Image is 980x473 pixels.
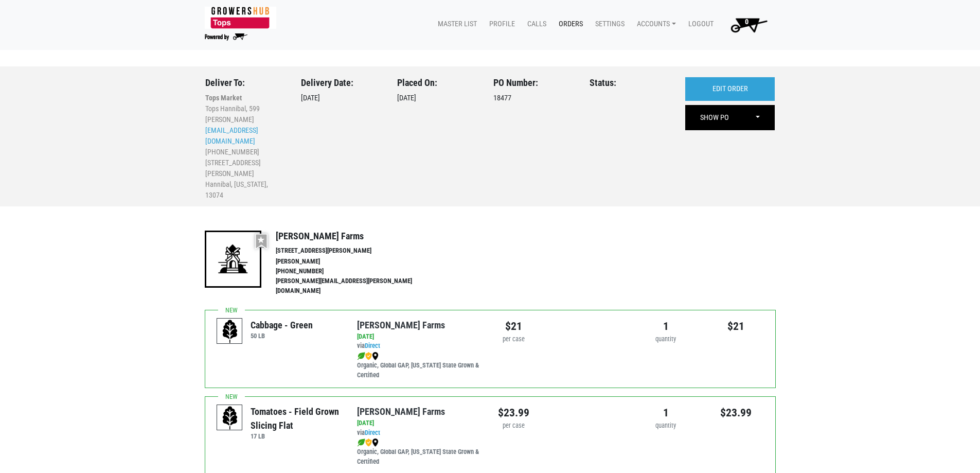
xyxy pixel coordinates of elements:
[493,77,574,89] h3: PO Number:
[205,147,286,157] li: [PHONE_NUMBER]
[372,352,379,360] img: map_marker-0e94453035b3232a4d21701695807de9.png
[357,438,482,467] div: Organic, Global GAP, [US_STATE] State Grown & Certified
[655,335,676,343] span: quantity
[251,405,342,432] div: Tomatoes - Field Grown Slicing Flat
[745,17,749,26] span: 0
[550,14,587,34] a: Orders
[629,14,680,34] a: Accounts
[205,114,286,125] li: [PERSON_NAME]
[493,94,511,102] span: 18477
[357,320,445,330] a: [PERSON_NAME] Farms
[276,246,434,256] li: [STREET_ADDRESS][PERSON_NAME]
[251,318,313,332] div: Cabbage - Green
[498,421,529,431] div: per case
[365,439,372,447] img: safety-e55c860ca8c00a9c171001a62a92dabd.png
[357,418,482,467] div: via
[686,106,743,130] a: SHOW PO
[481,14,519,34] a: Profile
[709,318,764,335] div: $21
[587,14,629,34] a: Settings
[709,405,764,421] div: $23.99
[590,77,670,89] h3: Status:
[397,77,478,201] div: [DATE]
[251,432,342,440] h6: 17 LB
[205,7,276,29] img: 279edf242af8f9d49a69d9d2afa010fb.png
[685,77,775,101] a: EDIT ORDER
[276,276,434,296] li: [PERSON_NAME][EMAIL_ADDRESS][PERSON_NAME][DOMAIN_NAME]
[498,318,529,335] div: $21
[357,418,482,428] div: [DATE]
[217,319,243,344] img: placeholder-variety-43d6402dacf2d531de610a020419775a.svg
[718,14,776,35] a: 0
[301,77,382,201] div: [DATE]
[519,14,550,34] a: Calls
[372,439,379,447] img: map_marker-0e94453035b3232a4d21701695807de9.png
[638,405,693,421] div: 1
[365,429,380,436] a: Direct
[726,14,772,35] img: Cart
[397,77,478,89] h3: Placed On:
[205,77,286,89] h3: Deliver To:
[357,351,482,380] div: Organic, Global GAP, [US_STATE] State Grown & Certified
[276,231,434,242] h4: [PERSON_NAME] Farms
[205,94,242,102] b: Tops Market
[655,422,676,429] span: quantity
[498,335,529,344] div: per case
[498,405,529,421] div: $23.99
[205,33,247,41] img: Powered by Big Wheelbarrow
[430,14,481,34] a: Master List
[276,267,434,276] li: [PHONE_NUMBER]
[357,439,365,447] img: leaf-e5c59151409436ccce96b2ca1b28e03c.png
[680,14,718,34] a: Logout
[357,332,482,342] div: [DATE]
[357,406,445,417] a: [PERSON_NAME] Farms
[301,77,382,89] h3: Delivery Date:
[365,342,380,349] a: Direct
[205,126,258,145] a: [EMAIL_ADDRESS][DOMAIN_NAME]
[205,157,286,179] li: [STREET_ADDRESS][PERSON_NAME]
[251,332,313,340] h6: 50 LB
[638,318,693,335] div: 1
[205,231,261,287] img: 19-7441ae2ccb79c876ff41c34f3bd0da69.png
[217,405,243,431] img: placeholder-variety-43d6402dacf2d531de610a020419775a.svg
[205,179,286,201] li: Hannibal, [US_STATE], 13074
[357,332,482,380] div: via
[205,103,286,114] li: Tops Hannibal, 599
[365,352,372,360] img: safety-e55c860ca8c00a9c171001a62a92dabd.png
[357,352,365,360] img: leaf-e5c59151409436ccce96b2ca1b28e03c.png
[276,257,434,267] li: [PERSON_NAME]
